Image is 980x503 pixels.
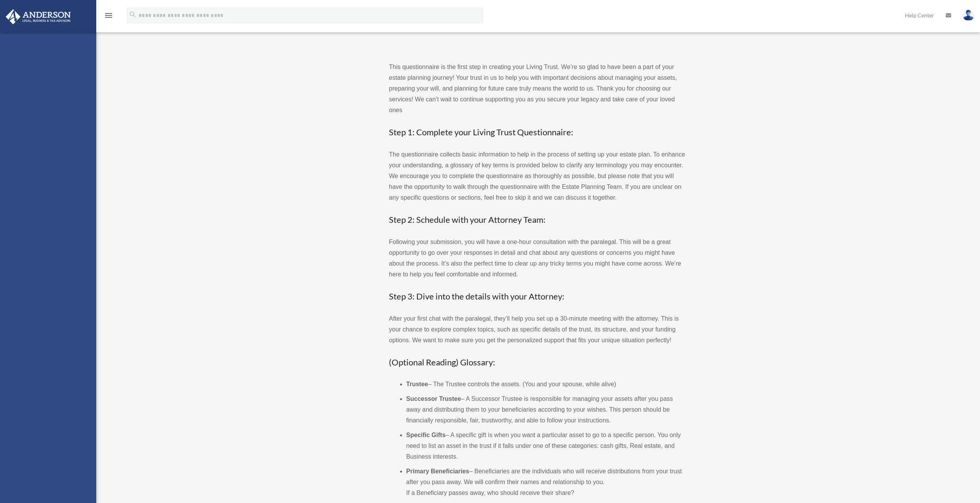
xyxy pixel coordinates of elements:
[406,394,685,426] li: – A Successor Trustee is responsible for managing your assets after you pass away and distributin...
[963,10,974,21] img: User Pic
[406,379,685,390] li: – The Trustee controls the assets. (You and your spouse, while alive)
[389,149,685,203] p: The questionnaire collects basic information to help in the process of setting up your estate pla...
[389,62,685,116] p: This questionnaire is the first step in creating your Living Trust. We’re so glad to have been a ...
[406,432,446,438] b: Specific Gifts
[406,395,461,402] b: Successor Trustee
[389,214,685,226] h3: Step 2: Schedule with your Attorney Team:
[389,357,685,368] h3: (Optional Reading) Glossary:
[389,237,685,280] p: Following your submission, you will have a one-hour consultation with the paralegal. This will be...
[104,11,113,20] i: menu
[406,468,469,474] b: Primary Beneficiaries
[104,13,113,20] a: menu
[389,126,685,138] h3: Step 1: Complete your Living Trust Questionnaire:
[406,381,428,387] b: Trustee
[3,9,73,24] img: Anderson Advisors Platinum Portal
[129,10,137,19] i: search
[389,291,685,303] h3: Step 3: Dive into the details with your Attorney:
[389,313,685,346] p: After your first chat with the paralegal, they’ll help you set up a 30-minute meeting with the at...
[406,430,685,462] li: – A specific gift is when you want a particular asset to go to a specific person. You only need t...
